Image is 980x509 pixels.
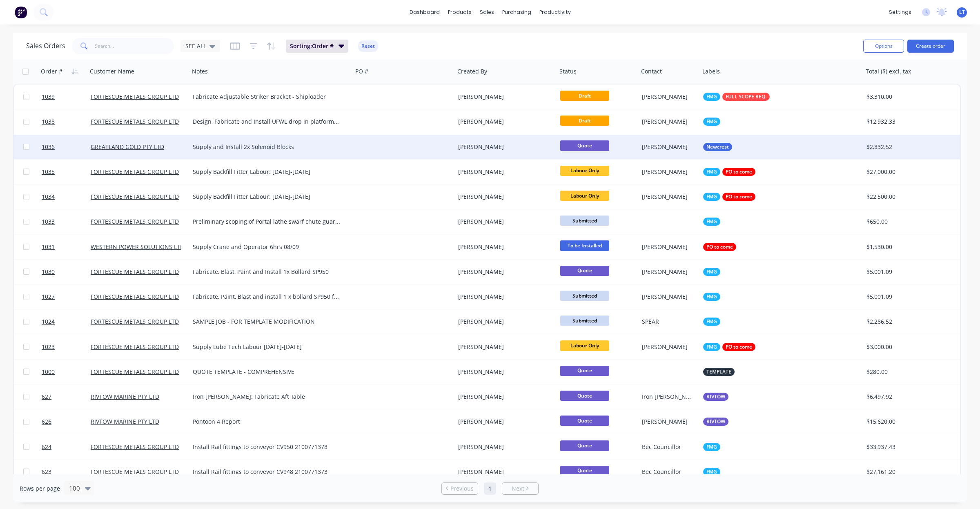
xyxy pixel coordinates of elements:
span: 1035 [42,168,55,176]
button: FMG [703,468,720,476]
div: $280.00 [866,368,951,376]
div: [PERSON_NAME] [642,143,694,151]
button: FMG [703,443,720,451]
div: Order # [41,67,62,76]
span: Draft [560,116,609,126]
span: Quote [560,366,609,376]
span: PO to come [726,193,752,201]
button: FMG [703,293,720,301]
a: FORTESCUE METALS GROUP LTD [91,193,179,200]
span: PO to come [706,243,733,251]
div: [PERSON_NAME] [458,268,549,276]
span: RIVTOW [706,393,725,401]
button: RIVTOW [703,393,728,401]
div: [PERSON_NAME] [458,468,549,476]
span: FMG [706,268,717,276]
span: Next [512,485,524,493]
div: $27,161.20 [866,468,951,476]
a: Page 1 is your current page [484,482,496,495]
a: FORTESCUE METALS GROUP LTD [91,293,179,300]
div: Supply Lube Tech Labour [DATE]-[DATE] [193,343,342,351]
div: [PERSON_NAME] [458,318,549,326]
span: 1039 [42,93,55,101]
div: Supply Backfill Fitter Labour: [DATE]-[DATE] [193,193,342,201]
button: FMGPO to come [703,193,755,201]
button: FMG [703,268,720,276]
div: products [444,6,476,18]
a: 627 [42,385,91,409]
span: FMG [706,293,717,301]
div: $650.00 [866,218,951,226]
div: [PERSON_NAME] [642,293,694,301]
div: [PERSON_NAME] [458,368,549,376]
span: FMG [706,343,717,351]
div: $3,000.00 [866,343,951,351]
input: Search... [95,38,174,54]
a: FORTESCUE METALS GROUP LTD [91,318,179,325]
div: purchasing [498,6,535,18]
div: [PERSON_NAME] [642,118,694,126]
div: productivity [535,6,575,18]
div: Status [559,67,577,76]
div: $2,286.52 [866,318,951,326]
div: [PERSON_NAME] [458,243,549,251]
div: [PERSON_NAME] [642,418,694,426]
div: sales [476,6,498,18]
span: PO to come [726,168,752,176]
a: 1033 [42,209,91,234]
div: Fabricate, Paint, Blast and install 1 x bollard SP950 for Fortescue metals [193,293,342,301]
a: 1038 [42,109,91,134]
div: Install Rail fittings to conveyor CV948 2100771373 [193,468,342,476]
span: Quote [560,140,609,151]
span: Quote [560,416,609,426]
div: Preliminary scoping of Portal lathe swarf chute guarding. [193,218,342,226]
div: [PERSON_NAME] [458,218,549,226]
span: 624 [42,443,51,451]
a: 1036 [42,135,91,159]
div: [PERSON_NAME] [458,418,549,426]
a: FORTESCUE METALS GROUP LTD [91,118,179,125]
span: TEMPLATE [706,368,731,376]
div: [PERSON_NAME] [458,168,549,176]
div: Install Rail fittings to conveyor CV950 2100771378 [193,443,342,451]
a: GREATLAND GOLD PTY LTD [91,143,164,151]
a: 1030 [42,260,91,284]
button: FMGFULL SCOPE REQ. [703,93,770,101]
a: FORTESCUE METALS GROUP LTD [91,468,179,476]
span: WPS [742,243,752,251]
span: FMG [706,118,717,126]
span: 623 [42,468,51,476]
span: 626 [42,418,51,426]
span: 1033 [42,218,55,226]
span: 1030 [42,268,55,276]
div: $1,530.00 [866,243,951,251]
button: FMG [703,318,720,326]
div: SAMPLE JOB - FOR TEMPLATE MODIFICATION [193,318,342,326]
div: Bec Councillor [642,443,694,451]
div: [PERSON_NAME] [458,143,549,151]
span: SEE ALL [185,42,206,50]
span: FMG [706,468,717,476]
span: 1024 [42,318,55,326]
img: Factory [15,6,27,18]
span: Quote [560,440,609,451]
span: 627 [42,393,51,401]
a: 624 [42,435,91,459]
a: FORTESCUE METALS GROUP LTD [91,218,179,225]
button: Create order [907,40,954,53]
a: 623 [42,460,91,484]
a: Next page [502,485,538,493]
span: Submitted [560,216,609,226]
span: FMG [706,443,717,451]
div: [PERSON_NAME] [642,93,694,101]
a: Previous page [442,485,478,493]
div: $2,832.52 [866,143,951,151]
div: Contact [641,67,662,76]
a: 1000 [42,360,91,384]
div: PO # [355,67,368,76]
button: FMG [703,218,720,226]
button: Sorting:Order # [286,40,348,53]
div: [PERSON_NAME] [458,293,549,301]
a: 626 [42,409,91,434]
div: [PERSON_NAME] [458,443,549,451]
